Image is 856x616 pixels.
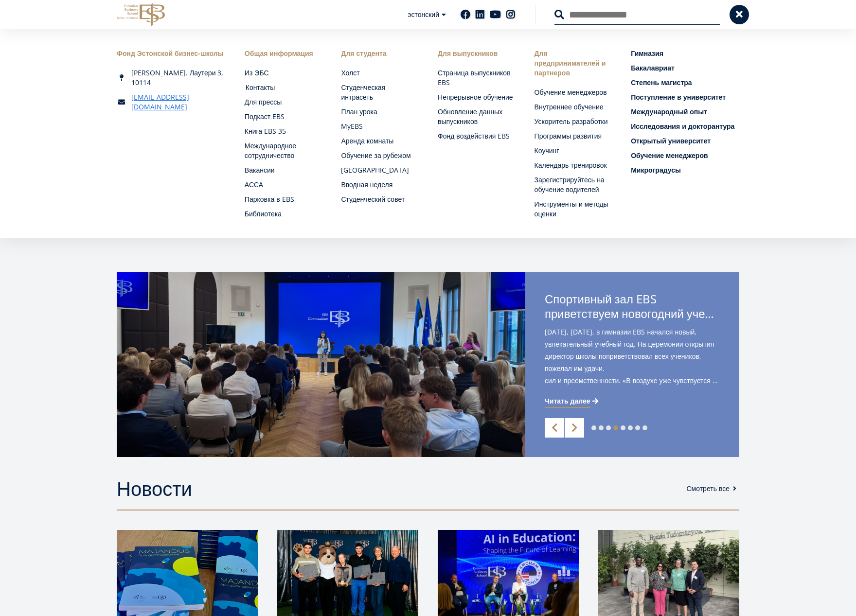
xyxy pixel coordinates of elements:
[245,209,282,218] font: Библиотека
[535,175,605,194] font: Зарегистрируйтесь на обучение водителей
[545,291,657,307] font: Спортивный зал EBS
[631,78,739,88] a: Степень магистра
[535,131,602,141] font: Программы развития
[535,49,606,77] font: Для предпринимателей и партнеров
[438,68,515,88] a: Страница выпускников EBS
[117,475,192,502] font: Новости
[631,78,692,87] font: Степень магистра
[341,107,418,117] a: План урока
[631,151,708,160] font: Обучение менеджеров
[341,151,410,160] font: Обучение за рубежом
[535,131,612,141] a: Программы развития
[631,107,739,117] a: Международный опыт
[535,88,607,97] font: Обучение менеджеров
[631,49,739,58] a: Гимназия
[438,131,515,141] a: Фонд воздействия EBS
[245,126,286,136] font: Книга EBS 35
[245,97,322,107] a: Для прессы
[245,180,263,189] font: АССА
[535,146,612,156] a: Коучинг
[245,49,313,58] font: Общая информация
[341,180,418,190] a: Вводная неделя
[245,112,285,121] font: Подкаст EBS
[631,63,739,73] a: Бакалавриат
[341,194,418,204] a: Студенческий совет
[245,209,322,219] a: Библиотека
[631,136,739,146] a: Открытый университет
[535,199,608,218] font: Инструменты и методы оценки
[341,165,409,175] font: [GEOGRAPHIC_DATA]
[245,126,322,136] a: Книга EBS 35
[631,92,739,102] a: Поступление в университет
[631,107,707,116] font: Международный опыт
[438,92,515,102] a: Непрерывное обучение
[438,49,498,58] font: Для выпускников
[535,102,612,112] a: Внутреннее обучение
[535,199,612,219] a: Инструменты и методы оценки
[245,141,296,160] font: Международное сотрудничество
[631,92,726,102] font: Поступление в университет
[245,68,269,77] font: Из ЭБС
[117,49,224,58] font: Фонд Эстонской бизнес-школы
[686,484,739,493] a: Смотреть все
[535,146,559,155] font: Коучинг
[535,160,607,170] font: Календарь тренировок
[341,165,418,175] a: [GEOGRAPHIC_DATA]
[535,88,612,97] a: Обучение менеджеров
[245,165,275,175] font: Вакансии
[341,194,405,204] font: Студенческий совет
[341,180,392,189] font: Вводная неделя
[341,107,377,116] font: План урока
[341,49,386,58] font: Для студента
[341,83,385,102] font: Студенческая интрасеть
[245,141,322,160] a: Международное сотрудничество
[438,107,502,126] font: Обновление данных выпускников
[341,122,363,131] font: MyEBS
[438,68,511,87] font: Страница выпускников EBS
[535,117,608,126] font: Ускоритель разработки
[117,272,525,457] img: а
[631,49,663,58] font: Гимназия
[686,484,730,493] font: Смотреть все
[438,92,513,102] font: Непрерывное обучение
[131,92,189,111] font: [EMAIL_ADDRESS][DOMAIN_NAME]
[245,68,322,78] a: Из ЭБС
[131,68,223,87] font: [PERSON_NAME]. Лаутери 3, 10114
[341,68,418,78] a: Холст
[245,180,322,190] a: АССА
[631,151,739,160] a: Обучение менеджеров
[341,49,418,58] a: Для студента
[631,165,739,175] a: Микроградусы
[545,396,600,406] a: Читать далее
[631,136,711,145] font: Открытый университет
[131,92,225,112] a: [EMAIL_ADDRESS][DOMAIN_NAME]
[535,117,612,126] a: Ускоритель разработки
[545,396,590,405] font: Читать далее
[535,160,612,170] a: Календарь тренировок
[438,131,510,141] font: Фонд воздействия EBS
[245,165,322,175] a: Вакансии
[341,83,418,102] a: Студенческая интрасеть
[631,63,675,72] font: Бакалавриат
[245,112,322,122] a: Подкаст EBS
[341,122,418,131] a: MyEBS
[341,151,418,160] a: Обучение за рубежом
[246,83,323,92] a: Контакты
[438,107,515,126] a: Обновление данных выпускников
[341,136,393,145] font: Аренда комнаты
[535,102,604,111] font: Внутреннее обучение
[246,83,275,92] font: Контакты
[245,97,282,106] font: Для прессы
[341,136,418,146] a: Аренда комнаты
[631,165,681,175] font: Микроградусы
[341,68,359,77] font: Холст
[245,194,322,204] a: Парковка в EBS
[631,122,739,131] a: Исследования и докторантура
[245,194,294,204] font: Парковка в EBS
[545,327,714,373] font: [DATE], [DATE], в гимназии EBS начался новый, увлекательный учебный год. На церемонии открытия ди...
[535,175,612,194] a: Зарегистрируйтесь на обучение водителей
[631,122,734,131] font: Исследования и докторантура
